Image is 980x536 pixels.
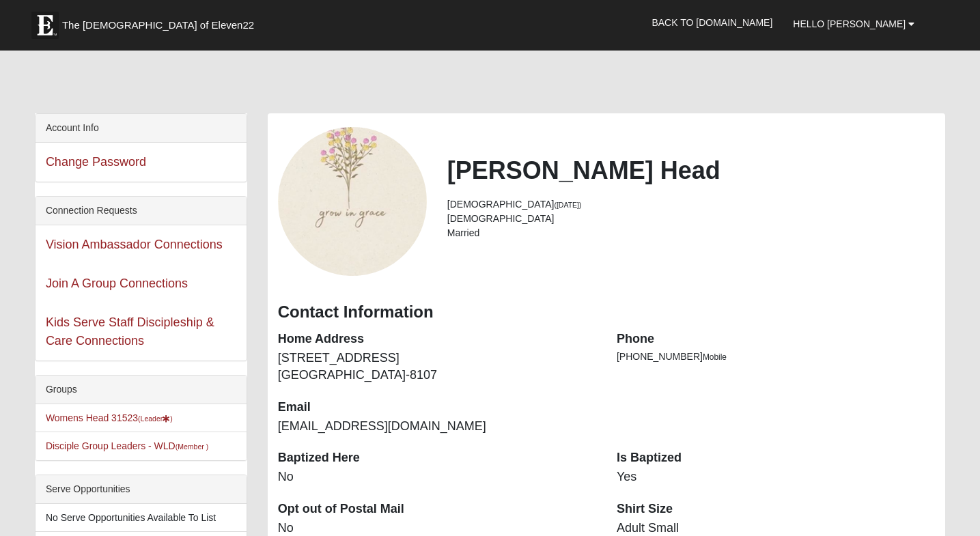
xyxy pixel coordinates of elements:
[447,226,935,240] li: Married
[46,238,223,251] a: Vision Ambassador Connections
[46,155,146,169] a: Change Password
[278,330,596,348] dt: Home Address
[278,500,596,518] dt: Opt out of Postal Mail
[554,201,581,209] small: ([DATE])
[25,5,298,39] a: The [DEMOGRAPHIC_DATA] of Eleven22
[617,500,935,518] dt: Shirt Size
[278,399,596,417] dt: Email
[46,412,173,423] a: Womens Head 31523(Leader)
[278,302,935,322] h3: Contact Information
[62,18,254,32] span: The [DEMOGRAPHIC_DATA] of Eleven22
[793,18,906,29] span: Hello [PERSON_NAME]
[138,414,173,423] small: (Leader )
[278,127,427,276] a: View Fullsize Photo
[278,468,596,486] dd: No
[36,504,247,532] li: No Serve Opportunities Available To List
[36,376,247,404] div: Groups
[447,197,935,212] li: [DEMOGRAPHIC_DATA]
[36,114,247,143] div: Account Info
[617,350,935,364] li: [PHONE_NUMBER]
[703,352,727,362] span: Mobile
[617,449,935,467] dt: Is Baptized
[278,418,596,436] dd: [EMAIL_ADDRESS][DOMAIN_NAME]
[447,212,935,226] li: [DEMOGRAPHIC_DATA]
[617,468,935,486] dd: Yes
[46,315,214,348] a: Kids Serve Staff Discipleship & Care Connections
[641,5,783,40] a: Back to [DOMAIN_NAME]
[176,442,208,451] small: (Member )
[31,12,59,39] img: Eleven22 logo
[447,156,935,185] h2: [PERSON_NAME] Head
[783,7,925,41] a: Hello [PERSON_NAME]
[36,475,247,504] div: Serve Opportunities
[278,350,596,384] dd: [STREET_ADDRESS] [GEOGRAPHIC_DATA]-8107
[278,449,596,467] dt: Baptized Here
[617,330,935,348] dt: Phone
[46,277,188,290] a: Join A Group Connections
[46,440,208,451] a: Disciple Group Leaders - WLD(Member )
[36,197,247,225] div: Connection Requests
